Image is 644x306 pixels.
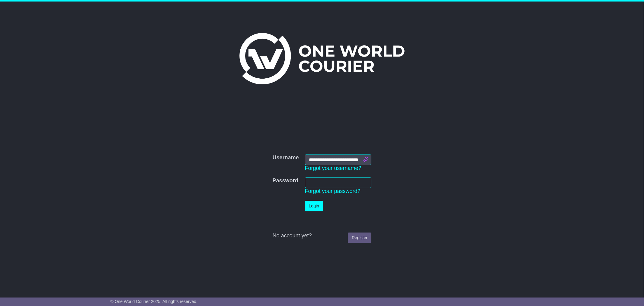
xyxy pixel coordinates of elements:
button: Login [305,201,323,211]
div: No account yet? [273,233,372,239]
a: Register [348,233,371,243]
label: Username [273,155,299,161]
a: Forgot your password? [305,188,360,194]
span: © One World Courier 2025. All rights reserved. [111,299,198,304]
a: Forgot your username? [305,165,361,171]
label: Password [273,177,298,184]
img: One World [239,33,404,84]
